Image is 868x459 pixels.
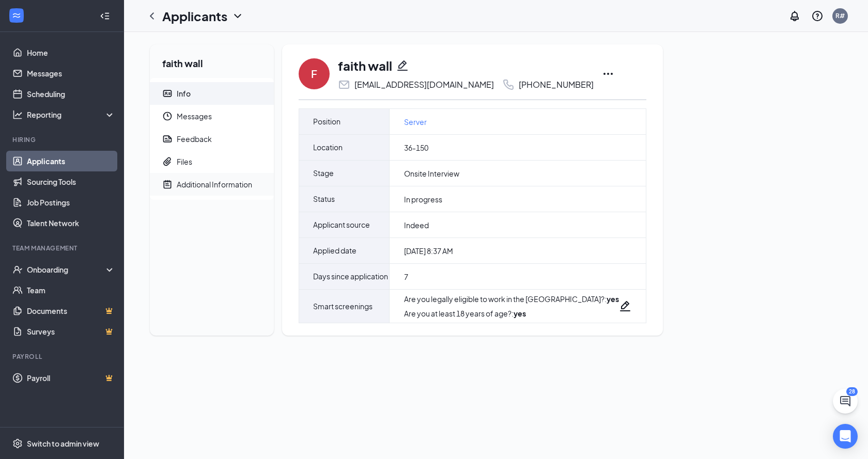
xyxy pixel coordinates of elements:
[177,88,191,99] div: Info
[27,321,115,342] a: SurveysCrown
[311,67,317,81] div: F
[833,424,858,449] div: Open Intercom Messenger
[404,308,619,319] div: Are you at least 18 years of age? :
[12,264,23,275] svg: UserCheck
[313,264,388,289] span: Days since application
[27,264,106,275] div: Onboarding
[27,192,115,213] a: Job Postings
[162,134,173,144] svg: Report
[12,135,113,144] div: Hiring
[162,7,227,25] h1: Applicants
[788,10,801,22] svg: Notifications
[27,280,115,300] a: Team
[177,179,252,189] div: Additional Information
[404,168,459,179] span: Onsite Interview
[354,80,494,90] div: [EMAIL_ADDRESS][DOMAIN_NAME]
[177,156,192,167] div: Files
[404,272,408,282] span: 7
[27,151,115,171] a: Applicants
[602,68,614,80] svg: Ellipses
[835,11,845,20] div: R#
[27,63,115,84] a: Messages
[146,10,158,22] svg: ChevronLeft
[313,109,340,134] span: Position
[404,143,428,153] span: 36-150
[811,10,824,22] svg: QuestionInfo
[338,57,392,74] h1: faith wall
[313,238,357,263] span: Applied date
[162,156,173,167] svg: Paperclip
[11,10,22,21] svg: WorkstreamLogo
[396,59,409,72] svg: Pencil
[404,294,619,304] div: Are you legally eligible to work in the [GEOGRAPHIC_DATA]? :
[27,438,99,449] div: Switch to admin view
[514,309,526,318] strong: yes
[313,186,335,212] span: Status
[839,395,851,407] svg: ChatActive
[12,244,113,252] div: Team Management
[27,300,115,321] a: DocumentsCrown
[162,88,173,99] svg: ContactCard
[404,116,427,128] a: Server
[607,294,619,304] strong: yes
[177,105,266,128] span: Messages
[502,78,515,91] svg: Phone
[833,389,858,414] button: ChatActive
[619,300,631,312] svg: Pencil
[313,135,343,160] span: Location
[313,212,370,238] span: Applicant source
[27,42,115,63] a: Home
[231,10,244,22] svg: ChevronDown
[150,82,274,105] a: ContactCardInfo
[12,438,23,449] svg: Settings
[27,171,115,192] a: Sourcing Tools
[150,128,274,150] a: ReportFeedback
[846,387,858,396] div: 28
[150,150,274,173] a: PaperclipFiles
[150,105,274,128] a: ClockMessages
[313,161,334,186] span: Stage
[162,111,173,121] svg: Clock
[12,352,113,361] div: Payroll
[150,173,274,196] a: NoteActiveAdditional Information
[338,78,350,91] svg: Email
[100,11,110,21] svg: Collapse
[519,80,594,90] div: [PHONE_NUMBER]
[177,134,212,144] div: Feedback
[404,220,429,230] span: Indeed
[27,368,115,388] a: PayrollCrown
[150,44,274,78] h2: faith wall
[27,213,115,233] a: Talent Network
[313,294,373,319] span: Smart screenings
[404,194,442,204] span: In progress
[404,246,453,256] span: [DATE] 8:37 AM
[27,84,115,104] a: Scheduling
[12,109,23,120] svg: Analysis
[27,109,116,120] div: Reporting
[162,179,173,189] svg: NoteActive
